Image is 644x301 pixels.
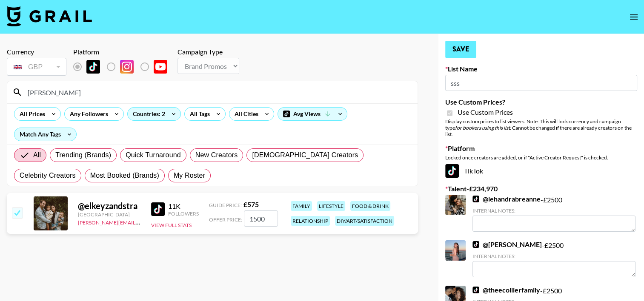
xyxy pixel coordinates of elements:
div: @ elkeyzandstra [78,201,141,211]
div: All Prices [14,108,47,120]
div: Any Followers [65,108,110,120]
span: Most Booked (Brands) [90,170,159,181]
strong: £ 575 [243,200,259,208]
div: Campaign Type [177,48,239,56]
input: Search by User Name [23,85,412,99]
span: Trending (Brands) [55,150,111,160]
label: Use Custom Prices? [445,98,637,106]
img: Grail Talent [7,6,92,26]
span: Quick Turnaround [126,150,181,160]
div: Currency [7,48,66,56]
img: Instagram [120,60,134,74]
span: New Creators [195,150,238,160]
label: Talent - £ 234,970 [445,185,637,193]
div: 11K [168,202,199,210]
img: TikTok [151,202,165,216]
div: [GEOGRAPHIC_DATA] [78,211,141,218]
img: TikTok [86,60,100,74]
input: 575 [244,210,278,227]
button: View Full Stats [151,222,192,228]
div: GBP [9,60,65,74]
a: @theecollierfamily [472,286,540,294]
div: Followers [168,210,199,217]
div: family [291,201,312,211]
img: TikTok [445,164,459,178]
div: Countries: 2 [128,108,180,120]
div: Avg Views [278,108,347,120]
a: @lehandrabreanne [472,195,541,203]
div: Match Any Tags [14,128,76,141]
span: Use Custom Prices [458,108,513,116]
div: food & drink [350,201,390,211]
div: Locked once creators are added, or if "Active Creator Request" is checked. [445,154,637,161]
button: open drawer [625,9,642,26]
label: Platform [445,144,637,153]
div: Currency is locked to GBP [7,56,66,77]
img: TikTok [472,241,479,248]
div: TikTok [445,164,637,178]
a: @[PERSON_NAME] [472,240,542,249]
span: Offer Price: [209,216,242,223]
em: for bookers using this list [455,125,510,131]
div: All Cities [229,108,260,120]
img: TikTok [472,196,479,202]
div: Platform [73,48,174,56]
span: Guide Price: [209,202,242,208]
div: diy/art/satisfaction [335,216,394,226]
button: Save [445,41,476,58]
img: YouTube [154,60,167,74]
label: List Name [445,65,637,73]
div: Internal Notes: [472,253,635,259]
span: Celebrity Creators [20,170,76,181]
div: - £ 2500 [472,240,635,277]
span: All [33,150,41,160]
div: - £ 2500 [472,195,635,232]
div: lifestyle [317,201,345,211]
img: TikTok [472,287,479,293]
div: All Tags [185,108,212,120]
div: Internal Notes: [472,207,635,214]
div: Display custom prices to list viewers. Note: This will lock currency and campaign type . Cannot b... [445,118,637,137]
a: [PERSON_NAME][EMAIL_ADDRESS][PERSON_NAME][DOMAIN_NAME] [78,218,244,226]
span: [DEMOGRAPHIC_DATA] Creators [252,150,358,160]
span: My Roster [174,170,205,181]
div: List locked to TikTok. [73,58,174,76]
div: relationship [291,216,330,226]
